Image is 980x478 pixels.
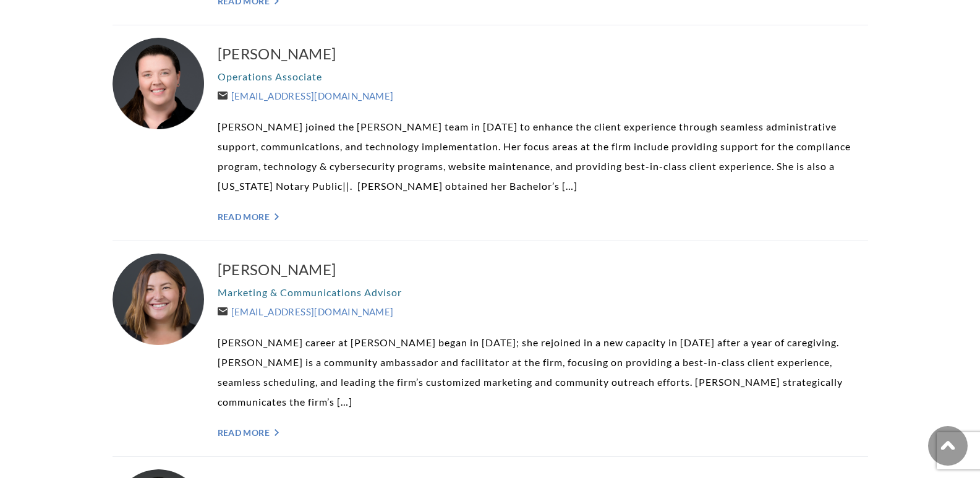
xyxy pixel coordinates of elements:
p: Operations Associate [218,67,868,87]
p: Marketing & Communications Advisor [218,283,868,302]
a: [EMAIL_ADDRESS][DOMAIN_NAME] [218,90,394,101]
p: [PERSON_NAME] career at [PERSON_NAME] began in [DATE]; she rejoined in a new capacity in [DATE] a... [218,333,868,412]
p: [PERSON_NAME] joined the [PERSON_NAME] team in [DATE] to enhance the client experience through se... [218,117,868,196]
a: [EMAIL_ADDRESS][DOMAIN_NAME] [218,306,394,317]
a: [PERSON_NAME] [218,260,868,280]
a: Read More "> [218,427,868,438]
a: Read More "> [218,211,868,222]
a: [PERSON_NAME] [218,44,868,64]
